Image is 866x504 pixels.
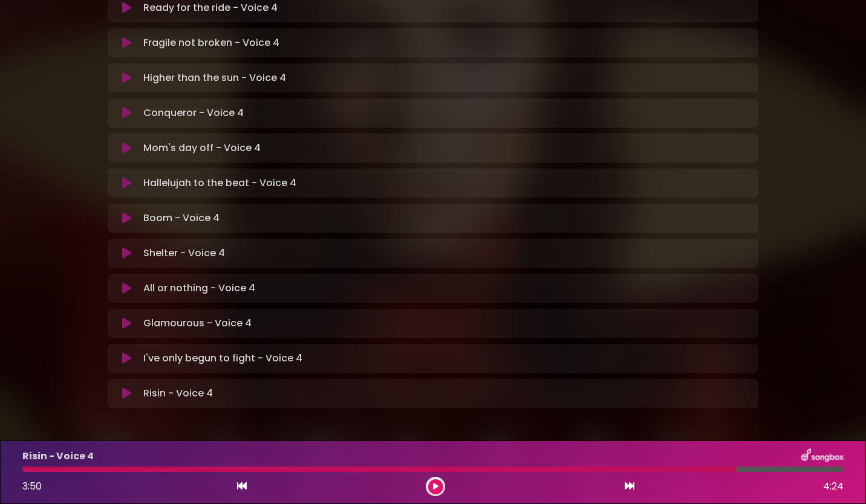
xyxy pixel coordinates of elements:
p: Risin - Voice 4 [22,449,94,464]
p: All or nothing - Voice 4 [143,281,255,296]
p: Hallelujah to the beat - Voice 4 [143,176,296,190]
p: Higher than the sun - Voice 4 [143,71,286,85]
p: Fragile not broken - Voice 4 [143,36,279,50]
p: Ready for the ride - Voice 4 [143,1,278,15]
p: Boom - Voice 4 [143,211,220,225]
p: Conqueror - Voice 4 [143,106,244,120]
p: Risin - Voice 4 [143,386,213,401]
p: Shelter - Voice 4 [143,246,225,260]
p: Glamourous - Voice 4 [143,316,252,331]
p: Mom's day off - Voice 4 [143,141,261,155]
p: I've only begun to fight - Voice 4 [143,351,302,366]
img: songbox-logo-white.png [801,448,844,464]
